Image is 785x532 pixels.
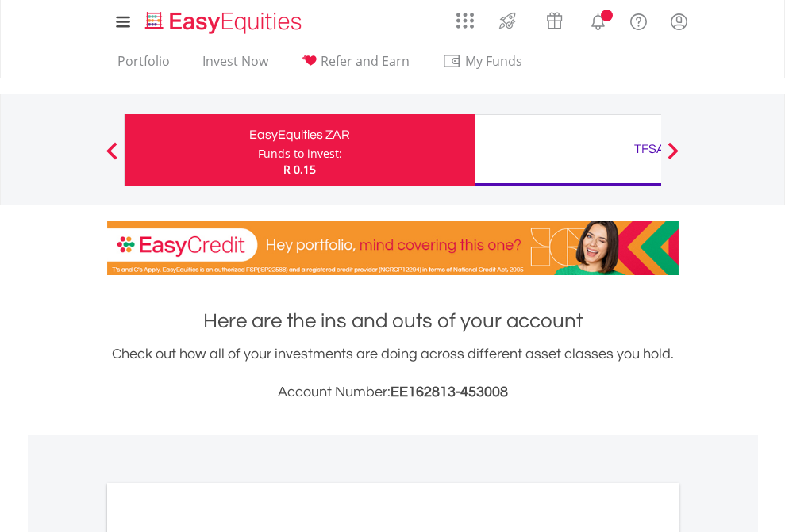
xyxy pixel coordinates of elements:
button: Next [657,150,689,166]
a: My Profile [659,4,699,39]
a: Home page [139,4,308,36]
img: vouchers-v2.svg [541,8,568,33]
h1: Here are the ins and outs of your account [107,307,679,335]
a: Portfolio [111,53,176,78]
h3: Account Number: [107,381,679,404]
img: grid-menu-icon.svg [456,12,474,29]
img: EasyCredit Promotion Banner [107,221,679,275]
a: Refer and Earn [294,53,416,78]
a: Notifications [578,4,618,36]
a: FAQ's and Support [618,4,659,36]
a: Vouchers [531,4,578,33]
a: AppsGrid [446,4,484,29]
img: EasyEquities_Logo.png [142,10,308,36]
span: My Funds [442,51,546,71]
img: thrive-v2.svg [494,8,521,33]
div: Funds to invest: [258,146,342,162]
div: EasyEquities ZAR [134,124,465,146]
button: Previous [96,150,128,166]
span: Refer and Earn [321,52,410,70]
a: Invest Now [196,53,275,78]
span: R 0.15 [283,162,316,177]
span: EE162813-453008 [391,385,508,400]
div: Check out how all of your investments are doing across different asset classes you hold. [107,343,679,404]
